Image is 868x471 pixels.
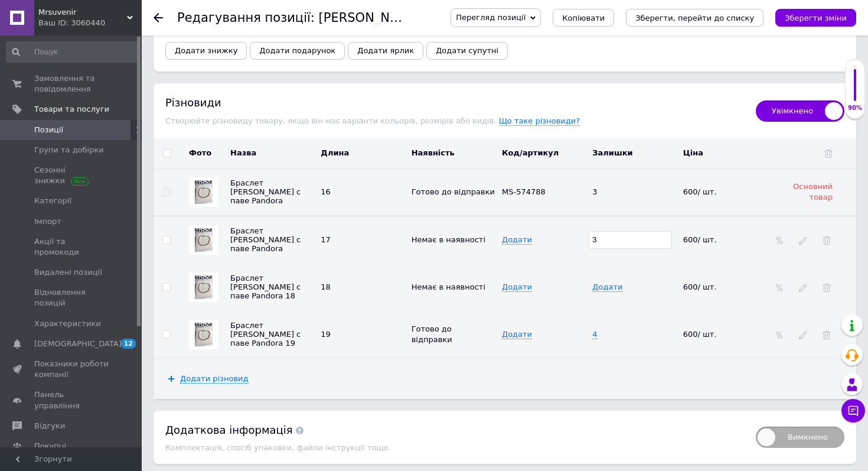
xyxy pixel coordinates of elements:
div: Різновиди [165,95,744,110]
span: Додати подарунок [259,46,335,55]
span: Групи та добірки [34,145,104,155]
span: Характеристики [34,319,101,329]
li: все гравировки [35,60,465,72]
span: Додати різновид [180,374,249,384]
span: Назву успадковано від основного товару [230,226,301,253]
span: 600/ шт. [683,330,717,339]
button: Додати супутні [426,42,508,60]
span: Додати [502,282,532,292]
th: Ціна [680,138,771,168]
span: MS-574788 [502,187,546,196]
span: Категорії [34,196,71,206]
span: Назву успадковано від основного товару [230,321,301,347]
span: Копіювати [562,14,605,22]
li: 925 проба [35,47,465,60]
div: Повернутися назад [154,13,163,22]
span: Готово до відправки [412,324,452,344]
span: Дані основного товару [592,187,597,196]
span: 19 [321,330,331,339]
span: Додати супутні [436,46,498,55]
i: Зберегти зміни [785,14,847,22]
span: [DEMOGRAPHIC_DATA] [34,339,122,349]
span: Видалені позиції [34,267,102,278]
span: Панель управління [34,389,109,411]
span: Акції та промокоди [34,236,109,258]
div: 90% Якість заповнення [845,59,865,119]
span: 18 [321,282,331,291]
span: Відновлення позицій [34,287,109,308]
body: Редактор, B0C33459-0FAE-45F8-9004-9D945B314169 [12,12,489,85]
span: 17 [321,235,331,244]
span: Додати знижку [175,46,237,55]
input: Пошук [6,41,139,63]
button: Зберегти, перейти до списку [626,9,763,27]
span: Основний товар [793,182,833,202]
th: Наявність [409,138,499,168]
span: 600/ шт. [683,187,717,196]
span: Немає в наявності [412,282,485,291]
span: 600/ шт. [683,235,717,244]
button: Копіювати [553,9,614,27]
strong: Браслет [PERSON_NAME] с паве Pandora [132,12,368,25]
td: Дані основного товару [680,168,771,216]
span: Браслет [PERSON_NAME] с паве Pandora [230,178,301,205]
div: Комплектація, спосіб упаковки, файли інструкції тощо [165,443,744,452]
span: Імпорт [34,216,61,227]
button: Чат з покупцем [841,399,865,423]
td: Дані основного товару [499,168,589,216]
span: Mrsuvenir [38,7,127,18]
span: Немає в наявності [412,235,485,244]
button: Зберегти зміни [775,9,856,27]
span: Створюйте різновиду товару, якщо він має варіанти кольорів, розмірів або видів. [165,116,499,125]
th: Код/артикул [499,138,589,168]
span: Сезонні знижки [34,165,109,186]
span: 12 [121,339,136,349]
span: Увімкнено [756,100,844,122]
span: Длина [321,148,349,157]
th: Назва [227,138,318,168]
span: Додати [502,330,532,339]
span: Замовлення та повідомлення [34,73,109,95]
span: Перегляд позиції [456,13,526,22]
span: Товари та послуги [34,104,109,115]
td: Дані основного товару [318,168,408,216]
div: Ваш ID: 3060440 [38,18,142,28]
li: в комплекте мешочек Пандора [35,72,465,85]
span: Готово до відправки [412,187,495,196]
button: Додати ярлик [348,42,423,60]
div: Додаткова інформація [165,423,744,437]
h1: Редагування позиції: Браслет Пандора с паве Pandora [177,11,521,25]
i: Зберегти, перейти до списку [635,14,754,22]
span: Додати ярлик [357,46,414,55]
th: Фото [180,138,227,168]
span: Покупці [34,441,66,451]
span: Відгуки [34,421,65,431]
span: Додати [592,282,622,292]
td: Дані основного товару [409,168,499,216]
span: 600/ шт. [683,282,717,291]
div: 90% [846,104,864,112]
li: 16 17 18 19 размер [35,35,465,48]
th: Залишки [589,138,680,168]
span: Що таке різновиди? [499,116,580,126]
button: Додати знижку [165,42,247,60]
span: 4 [592,330,597,339]
span: Назву успадковано від основного товару [230,274,301,300]
button: Додати подарунок [250,42,345,60]
span: 16 [321,187,331,196]
span: Позиції [34,125,63,135]
span: Вимкнено [756,427,844,448]
span: Додати [502,235,532,245]
span: Показники роботи компанії [34,359,109,380]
